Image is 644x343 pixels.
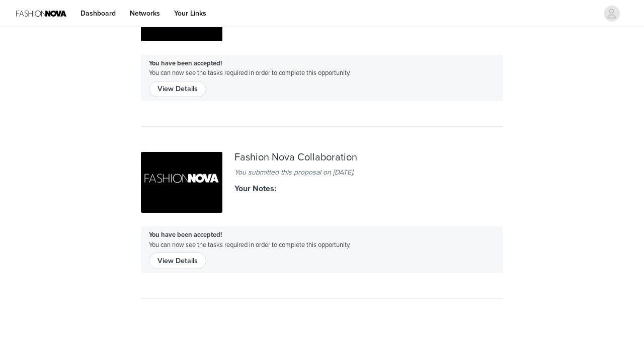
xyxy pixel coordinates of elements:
[234,167,410,178] div: You submitted this proposal on [DATE].
[234,184,276,194] strong: Your Notes:
[141,55,503,101] div: You can now see the tasks required in order to complete this opportunity.
[149,59,222,67] strong: You have been accepted!
[141,226,503,273] div: You can now see the tasks required in order to complete this opportunity.
[168,2,212,25] a: Your Links
[16,2,66,25] img: Fashion Nova Logo
[149,81,206,90] a: View Details
[149,253,206,261] a: View Details
[74,2,122,25] a: Dashboard
[141,152,222,213] img: 44cc05be-882a-49bd-a7fd-05fd344e62ba.jpg
[607,6,616,22] div: avatar
[149,81,206,97] button: View Details
[234,152,410,163] div: Fashion Nova Collaboration
[149,231,222,239] strong: You have been accepted!
[149,252,206,269] button: View Details
[124,2,166,25] a: Networks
